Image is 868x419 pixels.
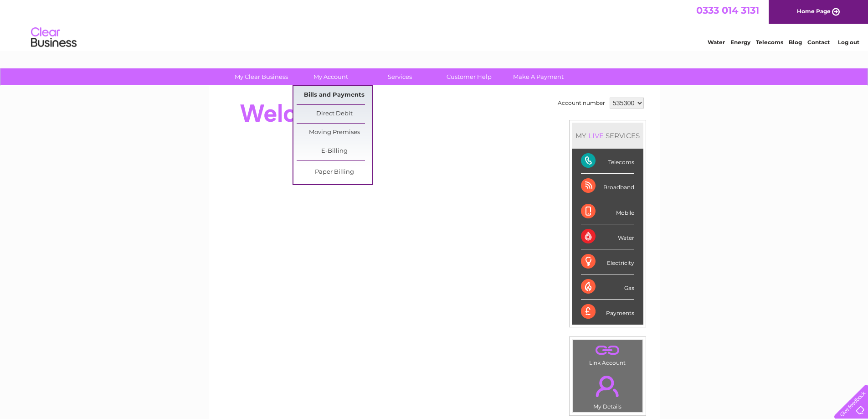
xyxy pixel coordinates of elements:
[431,68,507,85] a: Customer Help
[708,39,725,46] a: Water
[789,39,802,46] a: Blog
[219,5,650,44] div: Clear Business is a trading name of Verastar Limited (registered in [GEOGRAPHIC_DATA] No. 3667643...
[756,39,783,46] a: Telecoms
[297,105,372,123] a: Direct Debit
[297,142,372,160] a: E-Billing
[297,124,372,142] a: Moving Premises
[297,163,372,181] a: Paper Billing
[807,39,830,46] a: Contact
[581,274,634,300] div: Gas
[581,174,634,199] div: Broadband
[581,199,634,224] div: Mobile
[293,68,368,85] a: My Account
[224,68,299,85] a: My Clear Business
[572,340,643,368] td: Link Account
[730,39,750,46] a: Energy
[362,68,437,85] a: Services
[501,68,576,85] a: Make A Payment
[297,86,372,104] a: Bills and Payments
[575,370,640,402] a: .
[586,131,606,140] div: LIVE
[581,249,634,274] div: Electricity
[555,95,607,111] td: Account number
[581,300,634,324] div: Payments
[575,342,640,358] a: .
[572,368,643,413] td: My Details
[31,24,77,52] img: logo.png
[838,39,859,46] a: Log out
[696,5,759,16] a: 0333 014 3131
[581,149,634,174] div: Telecoms
[572,123,643,149] div: MY SERVICES
[581,224,634,249] div: Water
